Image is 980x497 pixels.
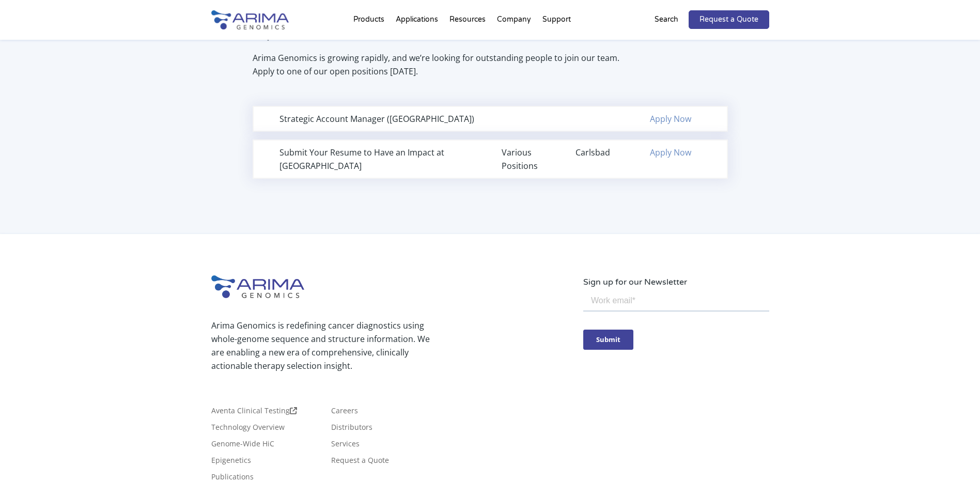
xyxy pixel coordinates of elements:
a: Apply Now [650,147,691,158]
img: Arima-Genomics-logo [211,10,289,29]
iframe: Form 0 [583,289,769,356]
a: Aventa Clinical Testing [211,407,297,418]
p: Arima Genomics is growing rapidly, and we’re looking for outstanding people to join our team. App... [253,51,622,78]
a: Request a Quote [331,457,389,468]
a: Epigenetics [211,457,251,468]
a: Careers [331,407,358,418]
a: Request a Quote [689,10,769,29]
a: Services [331,440,360,452]
a: Technology Overview [211,424,285,435]
a: Apply Now [650,113,691,125]
div: Strategic Account Manager ([GEOGRAPHIC_DATA]) [279,112,479,126]
a: Distributors [331,424,372,435]
img: Arima-Genomics-logo [211,275,304,298]
div: Submit Your Resume to Have an Impact at [GEOGRAPHIC_DATA] [279,146,479,173]
p: Arima Genomics is redefining cancer diagnostics using whole-genome sequence and structure informa... [211,319,434,372]
p: Sign up for our Newsletter [583,275,769,289]
p: Search [655,13,678,26]
a: Genome-Wide HiC [211,440,274,452]
div: Carlsbad [575,146,627,159]
a: Publications [211,473,254,485]
div: Various Positions [502,146,553,173]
